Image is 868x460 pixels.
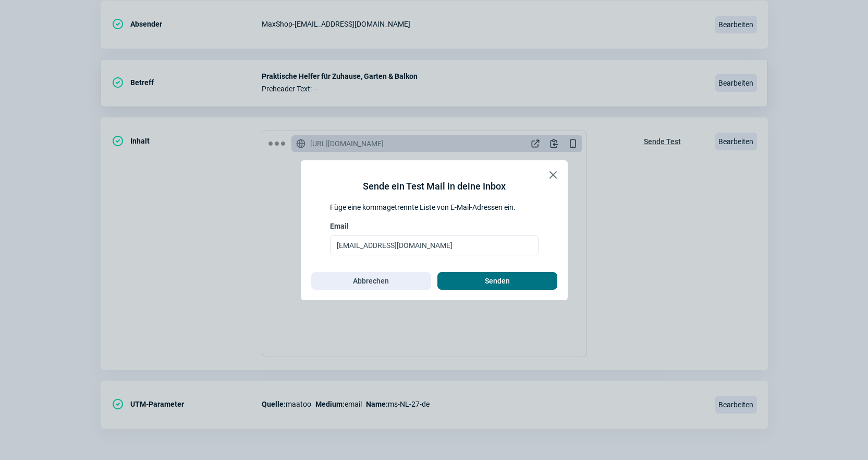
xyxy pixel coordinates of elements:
[363,179,506,194] div: Sende ein Test Mail in deine Inbox
[330,202,539,213] div: Füge eine kommagetrennte Liste von E-Mail-Adressen ein.
[330,235,539,255] input: Email
[311,272,431,290] button: Abbrechen
[485,273,510,289] span: Senden
[330,221,349,231] span: Email
[437,272,557,290] button: Senden
[353,273,389,289] span: Abbrechen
